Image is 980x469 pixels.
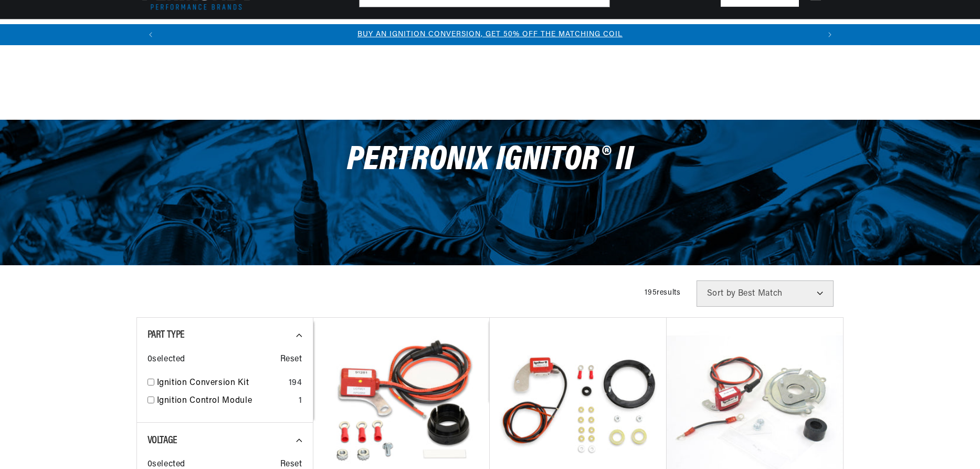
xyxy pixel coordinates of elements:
[697,280,834,307] select: Sort by
[652,19,707,44] summary: Motorcycle
[819,24,840,45] button: Translation missing: en.sections.announcements.next_announcement
[136,19,221,44] summary: Ignition Conversions
[147,353,185,367] span: 0 selected
[289,377,302,390] div: 194
[280,353,302,367] span: Reset
[501,19,578,44] summary: Battery Products
[147,435,177,446] span: Voltage
[221,19,308,44] summary: Coils & Distributors
[157,394,294,408] a: Ignition Control Module
[161,29,819,40] div: Announcement
[110,24,870,45] slideshow-component: Translation missing: en.sections.announcements.announcement_bar
[577,19,652,44] summary: Spark Plug Wires
[140,24,161,45] button: Translation missing: en.sections.announcements.previous_announcement
[157,377,284,390] a: Ignition Conversion Kit
[347,143,634,178] span: PerTronix Ignitor® II
[308,19,441,44] summary: Headers, Exhausts & Components
[357,30,623,38] a: BUY AN IGNITION CONVERSION, GET 50% OFF THE MATCHING COIL
[707,289,736,298] span: Sort by
[645,289,680,297] span: 195 results
[781,19,844,45] summary: Product Support
[161,29,819,40] div: 1 of 3
[441,19,501,44] summary: Engine Swaps
[147,330,185,340] span: Part Type
[299,394,302,408] div: 1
